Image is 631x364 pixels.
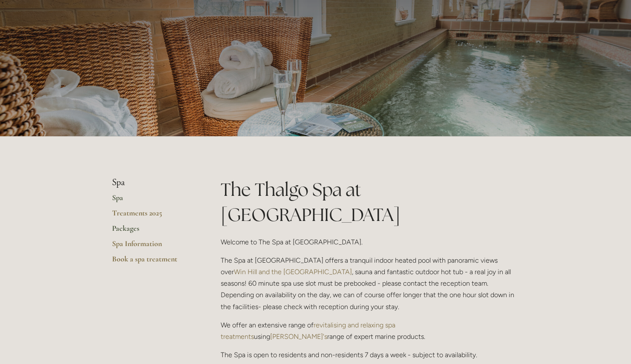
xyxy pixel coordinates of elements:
[112,224,193,239] a: Packages
[112,208,193,224] a: Treatments 2025
[221,177,519,227] h1: The Thalgo Spa at [GEOGRAPHIC_DATA]
[221,236,519,248] p: Welcome to The Spa at [GEOGRAPHIC_DATA].
[221,255,519,312] p: The Spa at [GEOGRAPHIC_DATA] offers a tranquil indoor heated pool with panoramic views over , sau...
[270,332,327,341] a: [PERSON_NAME]'s
[112,193,193,208] a: Spa
[112,177,193,188] li: Spa
[112,239,193,254] a: Spa Information
[112,254,193,269] a: Book a spa treatment
[221,349,519,361] p: The Spa is open to residents and non-residents 7 days a week - subject to availability.
[234,268,352,276] a: Win Hill and the [GEOGRAPHIC_DATA]
[221,319,519,342] p: We offer an extensive range of using range of expert marine products.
